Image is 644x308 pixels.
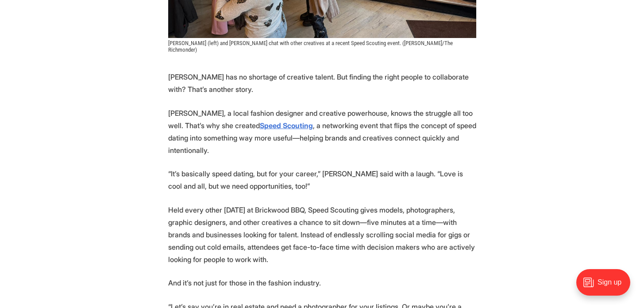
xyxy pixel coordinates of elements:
[168,71,476,95] p: [PERSON_NAME] has no shortage of creative talent. But finding the right people to collaborate wit...
[168,204,476,266] p: Held every other [DATE] at Brickwood BBQ, Speed Scouting gives models, photographers, graphic des...
[260,121,313,130] a: Speed Scouting
[168,277,476,289] p: And it’s not just for those in the fashion industry.
[569,265,644,308] iframe: portal-trigger
[168,167,476,192] p: “It’s basically speed dating, but for your career,” [PERSON_NAME] said with a laugh. “Love is coo...
[168,40,454,53] span: [PERSON_NAME] (left) and [PERSON_NAME] chat with other creatives at a recent Speed Scouting event...
[168,107,476,156] p: [PERSON_NAME], a local fashion designer and creative powerhouse, knows the struggle all too well....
